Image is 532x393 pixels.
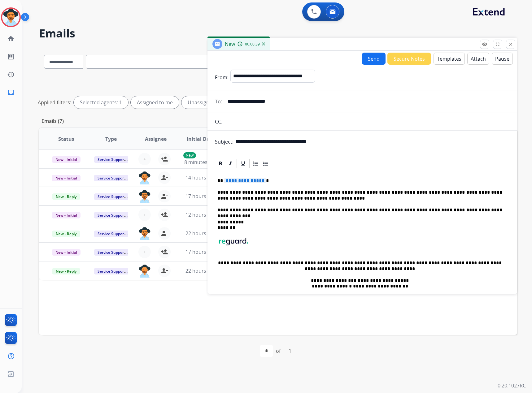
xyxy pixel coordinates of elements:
[52,193,80,200] span: New - Reply
[58,135,74,143] span: Status
[39,27,517,40] h2: Emails
[434,53,465,65] button: Templates
[138,265,151,278] img: agent-avatar
[143,211,146,218] span: +
[161,267,168,274] mat-icon: person_remove
[39,117,66,125] p: Emails (7)
[105,135,117,143] span: Type
[94,193,129,200] span: Service Support
[161,248,168,256] mat-icon: person_add
[181,96,221,109] div: Unassigned
[7,53,15,60] mat-icon: list_alt
[138,209,151,221] button: +
[161,192,168,200] mat-icon: person_remove
[261,159,270,168] div: Bullet List
[184,159,217,166] span: 8 minutes ago
[131,96,179,109] div: Assigned to me
[185,230,216,237] span: 22 hours ago
[2,9,20,26] img: avatar
[251,159,260,168] div: Ordered List
[138,246,151,258] button: +
[38,99,71,106] p: Applied filters:
[138,227,151,240] img: agent-avatar
[238,159,248,168] div: Underline
[185,267,216,274] span: 22 hours ago
[52,156,81,163] span: New - Initial
[161,155,168,163] mat-icon: person_add
[185,193,216,200] span: 17 hours ago
[185,248,216,255] span: 17 hours ago
[215,74,229,81] p: From:
[225,41,235,47] span: New
[215,138,233,145] p: Subject:
[183,152,196,158] p: New
[387,53,431,65] button: Secure Notes
[161,211,168,218] mat-icon: person_add
[74,96,128,109] div: Selected agents: 1
[284,345,296,357] div: 1
[226,159,235,168] div: Italic
[185,174,216,181] span: 14 hours ago
[52,175,81,181] span: New - Initial
[161,174,168,181] mat-icon: person_remove
[185,211,216,218] span: 12 hours ago
[145,135,167,143] span: Assignee
[482,41,487,47] mat-icon: remove_red_eye
[245,42,260,47] span: 00:00:39
[52,249,81,256] span: New - Initial
[187,135,215,143] span: Initial Date
[467,53,489,65] button: Attach
[508,41,513,47] mat-icon: close
[362,53,386,65] button: Send
[498,382,526,389] p: 0.20.1027RC
[138,171,151,184] img: agent-avatar
[94,212,129,218] span: Service Support
[7,71,15,78] mat-icon: history
[138,190,151,203] img: agent-avatar
[52,212,81,218] span: New - Initial
[94,231,129,237] span: Service Support
[276,347,281,355] div: of
[7,89,15,96] mat-icon: inbox
[495,41,500,47] mat-icon: fullscreen
[94,268,129,274] span: Service Support
[215,98,222,105] p: To:
[215,118,222,125] p: CC:
[216,159,225,168] div: Bold
[94,175,129,181] span: Service Support
[138,153,151,165] button: +
[143,248,146,256] span: +
[94,156,129,163] span: Service Support
[492,53,513,65] button: Pause
[7,35,15,42] mat-icon: home
[94,249,129,256] span: Service Support
[52,268,80,274] span: New - Reply
[52,231,80,237] span: New - Reply
[143,155,146,163] span: +
[161,230,168,237] mat-icon: person_remove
